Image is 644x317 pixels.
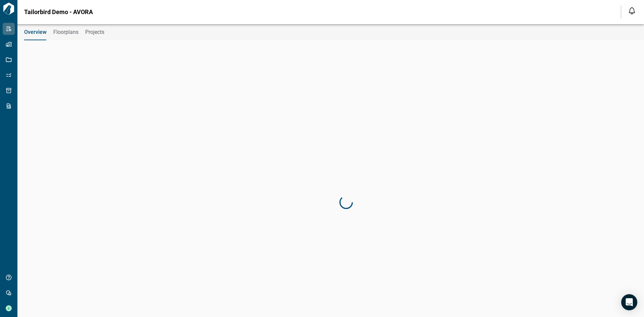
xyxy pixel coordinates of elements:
[53,29,78,36] span: Floorplans
[627,5,637,16] button: Open notification feed
[24,9,93,15] span: Tailorbird Demo - AVORA
[85,29,104,36] span: Projects
[24,29,47,36] span: Overview
[621,294,637,310] div: Open Intercom Messenger
[17,24,644,40] div: base tabs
